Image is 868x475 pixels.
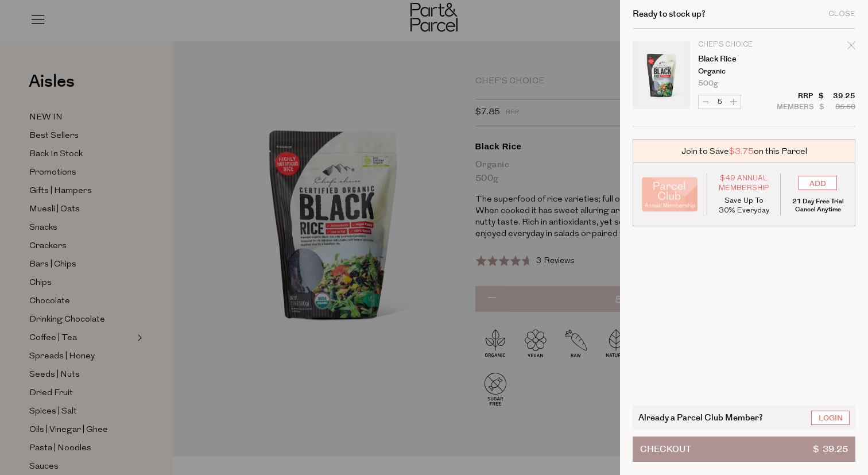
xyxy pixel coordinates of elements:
[716,196,772,215] p: Save Up To 30% Everyday
[712,95,727,109] input: QTY Black Rice
[716,173,772,193] span: $49 Annual Membership
[828,10,855,18] div: Close
[698,55,787,63] a: Black Rice
[633,437,855,462] button: Checkout$ 39.25
[698,41,787,48] p: Chef's Choice
[698,68,787,75] p: Organic
[729,145,754,157] span: $3.75
[789,198,846,214] p: 21 Day Free Trial Cancel Anytime
[638,411,763,424] span: Already a Parcel Club Member?
[640,437,691,461] span: Checkout
[847,40,855,55] div: Remove Black Rice
[813,437,848,461] span: $ 39.25
[799,176,837,190] input: ADD
[633,10,706,18] h2: Ready to stock up?
[633,139,855,163] div: Join to Save on this Parcel
[811,411,850,425] a: Login
[698,80,718,87] span: 500g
